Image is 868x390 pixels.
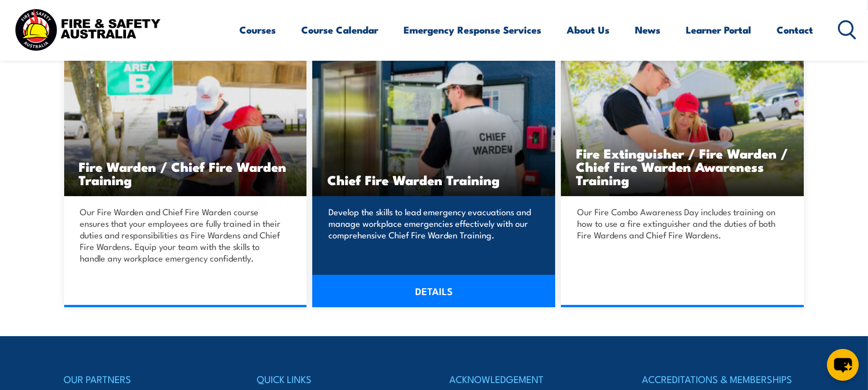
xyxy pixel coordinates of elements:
[561,60,804,196] a: Fire Extinguisher / Fire Warden / Chief Fire Warden Awareness Training
[686,14,752,45] a: Learner Portal
[327,173,540,186] h3: Chief Fire Warden Training
[827,349,859,381] button: chat-button
[567,14,610,45] a: About Us
[240,14,276,45] a: Courses
[576,146,789,186] h3: Fire Extinguisher / Fire Warden / Chief Fire Warden Awareness Training
[449,371,611,387] h4: ACKNOWLEDGEMENT
[312,60,555,196] img: Chief Fire Warden Training
[64,60,307,196] img: Fire Warden and Chief Fire Warden Training
[64,60,307,196] a: Fire Warden / Chief Fire Warden Training
[636,14,661,45] a: News
[302,14,379,45] a: Course Calendar
[79,160,292,186] h3: Fire Warden / Chief Fire Warden Training
[577,206,784,241] p: Our Fire Combo Awareness Day includes training on how to use a fire extinguisher and the duties o...
[80,206,287,264] p: Our Fire Warden and Chief Fire Warden course ensures that your employees are fully trained in the...
[64,371,226,387] h4: OUR PARTNERS
[312,275,555,307] a: DETAILS
[328,206,535,241] p: Develop the skills to lead emergency evacuations and manage workplace emergencies effectively wit...
[404,14,542,45] a: Emergency Response Services
[777,14,814,45] a: Contact
[561,60,804,196] img: Fire Combo Awareness Day
[642,371,804,387] h4: ACCREDITATIONS & MEMBERSHIPS
[257,371,419,387] h4: QUICK LINKS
